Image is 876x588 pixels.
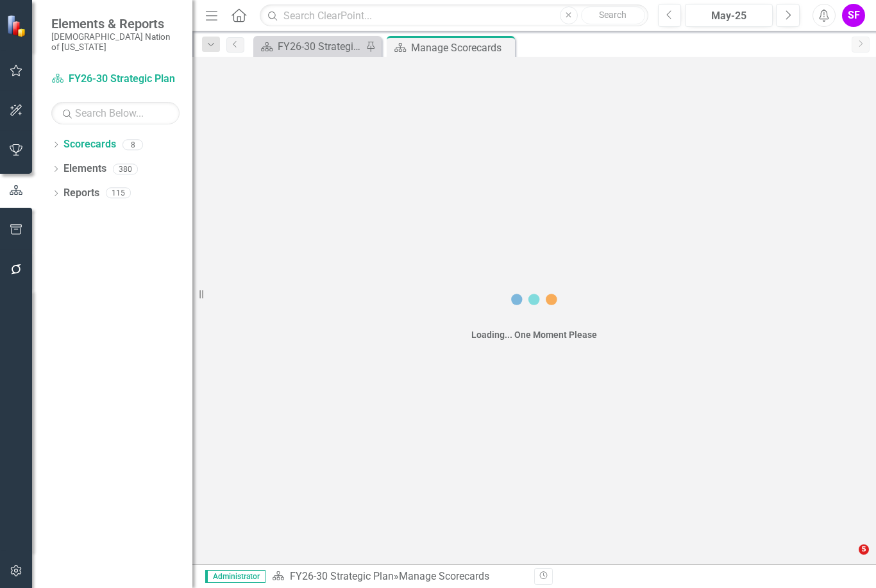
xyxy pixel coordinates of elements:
[689,8,768,24] div: May-25
[51,102,180,124] input: Search Below...
[411,40,512,56] div: Manage Scorecards
[63,137,116,152] a: Scorecards
[106,188,131,199] div: 115
[599,10,627,20] span: Search
[6,15,29,37] img: ClearPoint Strategy
[581,6,645,24] button: Search
[260,4,648,27] input: Search ClearPoint...
[51,72,180,87] a: FY26-30 Strategic Plan
[51,16,180,31] span: Elements & Reports
[685,4,773,27] button: May-25
[471,328,597,341] div: Loading... One Moment Please
[832,544,863,575] iframe: Intercom live chat
[122,139,143,150] div: 8
[63,186,99,201] a: Reports
[842,4,865,27] button: SF
[278,38,362,55] div: FY26-30 Strategic Plan
[272,569,525,584] div: » Manage Scorecards
[51,31,180,53] small: [DEMOGRAPHIC_DATA] Nation of [US_STATE]
[113,164,138,174] div: 380
[290,570,394,582] a: FY26-30 Strategic Plan
[859,544,869,555] span: 5
[63,162,106,176] a: Elements
[257,38,362,55] a: FY26-30 Strategic Plan
[205,570,265,583] span: Administrator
